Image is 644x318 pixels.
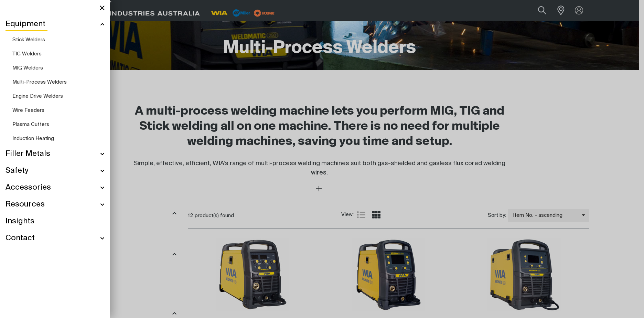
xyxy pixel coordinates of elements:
span: TIG Welders [12,51,42,56]
span: Stick Welders [12,37,45,42]
span: Resources [6,200,45,210]
a: Stick Welders [12,33,105,47]
a: Multi-Process Welders [12,75,105,89]
span: Equipment [6,19,45,29]
span: Filler Metals [6,149,50,159]
span: Safety [6,166,28,176]
a: Filler Metals [6,146,105,162]
a: Contact [6,230,105,247]
span: Multi-Process Welders [12,79,67,85]
a: Insights [6,213,105,230]
a: Resources [6,196,105,213]
a: MIG Welders [12,61,105,75]
a: Equipment [6,16,105,33]
a: Accessories [6,179,105,196]
span: Induction Heating [12,136,54,141]
a: Wire Feeders [12,103,105,117]
a: TIG Welders [12,47,105,61]
span: MIG Welders [12,65,43,71]
a: Induction Heating [12,131,105,146]
a: Plasma Cutters [12,117,105,131]
span: Insights [6,216,34,226]
span: Accessories [6,183,51,193]
span: Contact [6,233,35,243]
span: Engine Drive Welders [12,94,63,99]
ul: Equipment Submenu [6,33,105,146]
a: Safety [6,162,105,179]
a: Engine Drive Welders [12,89,105,103]
span: Plasma Cutters [12,122,49,127]
span: Wire Feeders [12,108,44,113]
